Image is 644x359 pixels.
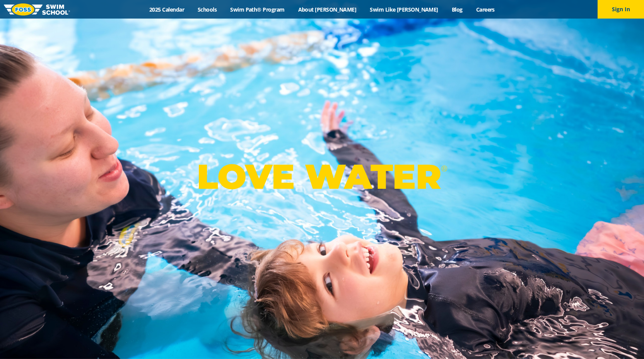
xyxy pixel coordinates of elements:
[191,6,224,13] a: Schools
[445,6,469,13] a: Blog
[469,6,501,13] a: Careers
[224,6,291,13] a: Swim Path® Program
[4,3,70,15] img: FOSS Swim School Logo
[197,156,447,197] p: LOVE WATER
[291,6,363,13] a: About [PERSON_NAME]
[363,6,445,13] a: Swim Like [PERSON_NAME]
[143,6,191,13] a: 2025 Calendar
[441,164,447,173] sup: ®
